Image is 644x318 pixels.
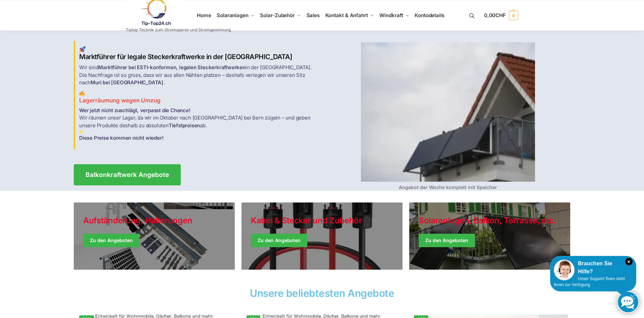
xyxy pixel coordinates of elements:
[79,46,318,61] h2: Marktführer für legale Steckerkraftwerke in der [GEOGRAPHIC_DATA]
[484,12,506,18] span: 0,00
[79,107,191,113] strong: Wer jetzt nicht zuschlägt, verpasst die Chance!
[322,0,377,31] a: Kontakt & Anfahrt
[484,5,518,26] a: 0,00CHF 0
[379,12,403,18] span: Windkraft
[409,202,570,270] a: Winter Jackets
[86,172,169,178] span: Balkonkraftwerk Angebote
[98,64,245,71] strong: Marktführer bei ESTI-konformen, legalen Steckerkraftwerken
[79,91,318,105] h3: Lagerräumung wegen Umzug
[554,260,575,280] img: Customer service
[79,46,86,53] img: Home 1
[214,0,257,31] a: Solaranlagen
[412,0,447,31] a: Kontodetails
[79,129,84,134] img: Home 3
[241,202,402,270] a: Holiday Style
[217,12,249,18] span: Solaranlagen
[399,184,497,190] strong: Angebot der Woche komplett mit Speicher
[304,0,322,31] a: Sales
[257,0,304,31] a: Solar-Zubehör
[79,135,163,141] strong: Diese Preise kommen nicht wieder!
[495,12,506,18] span: CHF
[74,202,235,270] a: Holiday Style
[509,11,518,20] span: 0
[260,12,295,18] span: Solar-Zubehör
[361,42,535,182] img: Home 4
[74,288,570,298] h2: Unsere beliebtesten Angebote
[169,122,200,129] strong: Tiefstpreisen
[79,64,318,87] p: Wir sind in der [GEOGRAPHIC_DATA]. Die Nachfrage ist so gross, dass wir aus allen Nähten platzen ...
[126,28,231,32] p: Tiptop Technik zum Stromsparen und Stromgewinnung
[79,107,318,142] p: Wir räumen unser Lager, da wir im Oktober nach [GEOGRAPHIC_DATA] bei Bern zügeln – und geben unse...
[554,260,633,276] div: Brauchen Sie Hilfe?
[554,276,625,287] span: Unser Support-Team steht Ihnen zur Verfügung
[91,79,163,86] strong: Muri bei [GEOGRAPHIC_DATA]
[79,91,85,96] img: Home 2
[74,164,181,185] a: Balkonkraftwerk Angebote
[625,258,633,265] i: Schließen
[415,12,444,18] span: Kontodetails
[307,12,320,18] span: Sales
[325,12,368,18] span: Kontakt & Anfahrt
[377,0,412,31] a: Windkraft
